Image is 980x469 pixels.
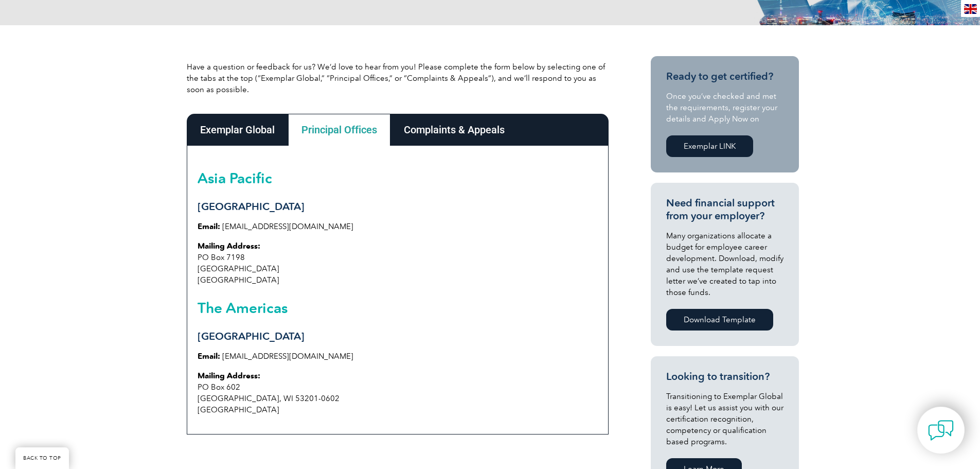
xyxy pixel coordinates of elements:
h2: The Americas [198,300,598,316]
div: Exemplar Global [187,114,288,146]
strong: Email: [198,352,220,361]
h3: Ready to get certified? [666,70,783,83]
strong: Mailing Address: [198,241,260,251]
p: PO Box 7198 [GEOGRAPHIC_DATA] [GEOGRAPHIC_DATA] [198,240,598,286]
h3: [GEOGRAPHIC_DATA] [198,330,598,343]
p: Have a question or feedback for us? We’d love to hear from you! Please complete the form below by... [187,61,609,95]
p: Many organizations allocate a budget for employee career development. Download, modify and use th... [666,230,783,298]
p: PO Box 602 [GEOGRAPHIC_DATA], WI 53201-0602 [GEOGRAPHIC_DATA] [198,370,598,415]
img: contact-chat.png [928,418,954,443]
h3: Looking to transition? [666,370,783,383]
img: en [964,4,977,14]
strong: Email: [198,222,220,231]
a: Exemplar LINK [666,135,753,157]
strong: Mailing Address: [198,371,260,380]
a: BACK TO TOP [15,447,69,469]
div: Principal Offices [288,114,390,146]
a: [EMAIL_ADDRESS][DOMAIN_NAME] [222,222,353,231]
h2: Asia Pacific [198,170,598,186]
div: Complaints & Appeals [390,114,518,146]
h3: Need financial support from your employer? [666,197,783,222]
a: [EMAIL_ADDRESS][DOMAIN_NAME] [222,352,353,361]
h3: [GEOGRAPHIC_DATA] [198,200,598,213]
p: Transitioning to Exemplar Global is easy! Let us assist you with our certification recognition, c... [666,391,783,447]
a: Download Template [666,309,773,331]
p: Once you’ve checked and met the requirements, register your details and Apply Now on [666,91,783,125]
